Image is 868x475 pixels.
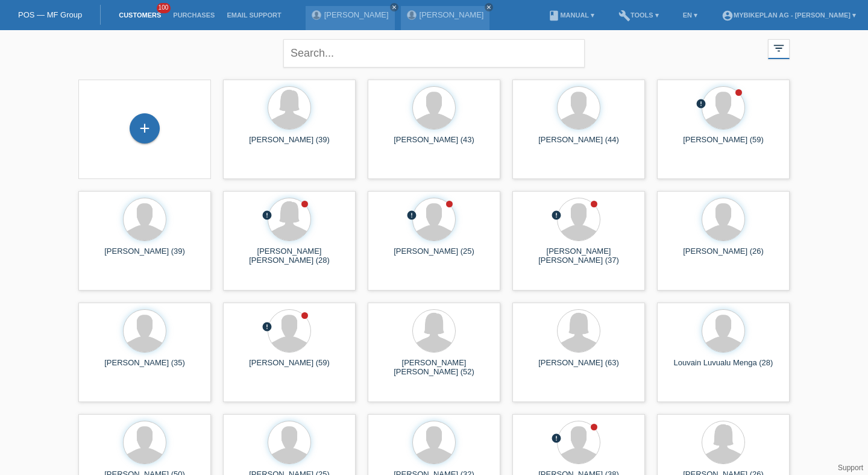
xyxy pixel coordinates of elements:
[113,11,167,19] a: Customers
[542,11,600,19] a: bookManual ▾
[377,247,491,266] div: [PERSON_NAME] (25)
[677,11,703,19] a: EN ▾
[18,10,82,19] a: POS — MF Group
[130,118,159,139] div: Add customer
[420,10,484,19] a: [PERSON_NAME]
[390,3,398,11] a: close
[551,210,562,222] div: unconfirmed, pending
[88,247,201,266] div: [PERSON_NAME] (39)
[377,135,491,154] div: [PERSON_NAME] (43)
[772,42,785,55] i: filter_list
[486,4,492,10] i: close
[377,358,491,377] div: [PERSON_NAME] [PERSON_NAME] (52)
[696,98,706,109] i: error
[262,321,272,334] div: unconfirmed, pending
[551,433,562,445] div: unconfirmed, pending
[88,358,201,377] div: [PERSON_NAME] (35)
[715,11,862,19] a: account_circleMybikeplan AG - [PERSON_NAME] ▾
[696,98,706,111] div: unconfirmed, pending
[262,210,272,221] i: error
[548,10,560,22] i: book
[233,358,346,377] div: [PERSON_NAME] (59)
[167,11,221,19] a: Purchases
[157,3,171,13] span: 100
[221,11,287,19] a: Email Support
[667,135,780,154] div: [PERSON_NAME] (59)
[233,247,346,266] div: [PERSON_NAME] [PERSON_NAME] (28)
[391,4,397,10] i: close
[551,433,562,444] i: error
[283,39,585,68] input: Search...
[667,247,780,266] div: [PERSON_NAME] (26)
[838,464,863,472] a: Support
[262,210,272,222] div: unconfirmed, pending
[667,358,780,377] div: Louvain Luvualu Menga (28)
[406,210,417,222] div: unconfirmed, pending
[618,10,631,22] i: build
[522,358,635,377] div: [PERSON_NAME] (63)
[722,10,734,22] i: account_circle
[233,135,346,154] div: [PERSON_NAME] (39)
[262,321,272,332] i: error
[551,210,562,221] i: error
[485,3,493,11] a: close
[324,10,389,19] a: [PERSON_NAME]
[612,11,665,19] a: buildTools ▾
[406,210,417,221] i: error
[522,135,635,154] div: [PERSON_NAME] (44)
[522,247,635,266] div: [PERSON_NAME] [PERSON_NAME] (37)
